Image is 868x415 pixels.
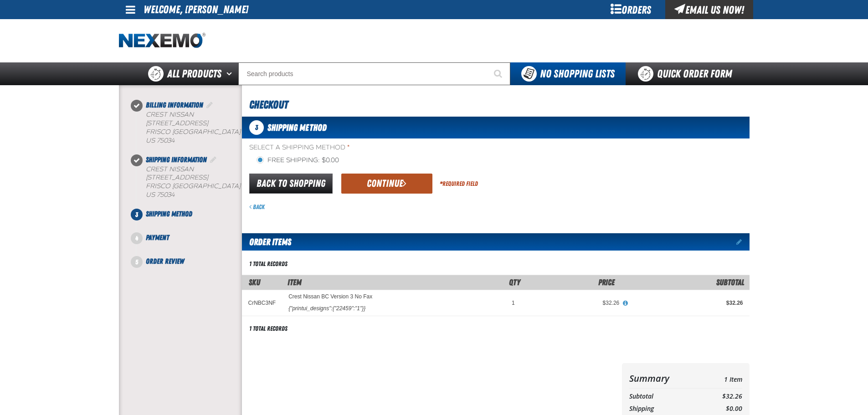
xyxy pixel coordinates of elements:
[172,128,241,136] span: [GEOGRAPHIC_DATA]
[242,290,282,316] td: CrNBC3NF
[288,277,302,287] span: Item
[146,137,155,144] span: US
[146,257,184,266] span: Order Review
[157,191,175,199] bdo: 75034
[249,143,750,152] span: Select a Shipping Method
[157,137,175,144] bdo: 75034
[146,128,170,136] span: FRISCO
[131,209,143,220] span: 3
[629,370,699,386] th: Summary
[146,119,208,127] span: [STREET_ADDRESS]
[632,299,743,307] div: $32.26
[146,174,208,181] span: [STREET_ADDRESS]
[288,305,365,312] div: {"printui_designs":{"22459":"1"}}
[699,390,742,403] td: $32.26
[509,277,520,287] span: Qty
[146,165,194,173] span: Crest Nissan
[488,62,510,85] button: Start Searching
[257,156,339,165] label: Free Shipping: $0.00
[257,156,264,164] input: Free Shipping: $0.00
[223,62,238,85] button: Open All Products pages
[440,179,478,188] div: Required Field
[137,154,242,209] li: Shipping Information. Step 2 of 5. Completed
[131,256,143,268] span: 5
[249,260,288,268] div: 1 total records
[288,294,372,300] a: Crest Nissan BC Version 3 No Fax
[629,390,699,403] th: Subtotal
[119,33,205,49] a: Home
[146,101,203,109] span: Billing Information
[137,100,242,154] li: Billing Information. Step 1 of 5. Completed
[716,277,744,287] span: Subtotal
[619,299,631,307] button: View All Prices for Crest Nissan BC Version 3 No Fax
[598,277,615,287] span: Price
[119,33,205,49] img: Nexemo logo
[629,403,699,415] th: Shipping
[137,232,242,256] li: Payment. Step 4 of 5. Not Completed
[736,239,750,245] a: Edit items
[510,62,626,85] button: You do not have available Shopping Lists. Open to Create a New List
[146,111,194,118] span: Crest Nissan
[137,256,242,267] li: Order Review. Step 5 of 5. Not Completed
[146,182,170,190] span: FRISCO
[249,277,260,287] a: SKU
[267,122,327,133] span: Shipping Method
[249,203,265,210] a: Back
[209,155,218,164] a: Edit Shipping Information
[249,324,288,333] div: 1 total records
[146,155,207,164] span: Shipping Information
[172,182,241,190] span: [GEOGRAPHIC_DATA]
[528,299,620,307] div: $32.26
[249,120,264,135] span: 3
[540,67,615,80] span: No Shopping Lists
[699,370,742,386] td: 1 Item
[341,174,432,194] button: Continue
[512,300,515,306] span: 1
[242,233,291,251] h2: Order Items
[137,209,242,232] li: Shipping Method. Step 3 of 5. Not Completed
[146,210,192,218] span: Shipping Method
[626,62,749,85] a: Quick Order Form
[167,66,221,82] span: All Products
[205,101,214,109] a: Edit Billing Information
[249,174,333,194] a: Back to Shopping
[146,191,155,199] span: US
[146,233,169,242] span: Payment
[130,100,242,267] nav: Checkout steps. Current step is Shipping Method. Step 3 of 5
[238,62,510,85] input: Search
[249,98,288,111] span: Checkout
[131,232,143,244] span: 4
[699,403,742,415] td: $0.00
